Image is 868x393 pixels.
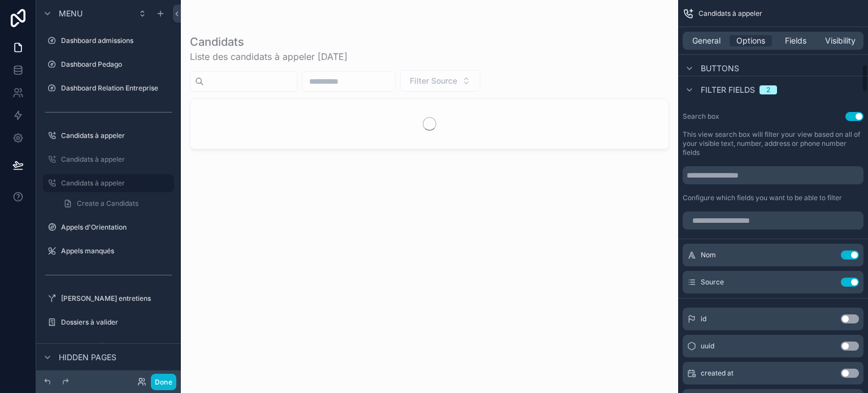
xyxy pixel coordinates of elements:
span: created at [701,369,734,378]
a: Candidats à appeler [43,150,174,169]
label: Dashboard admissions [61,36,172,45]
label: Search box [683,112,719,121]
a: Candidats à appeler [43,127,174,145]
a: Appels d'Orientation [43,218,174,236]
a: Appels manqués [43,242,174,260]
span: uuid [701,342,714,351]
span: Visibility [825,35,856,46]
span: General [692,35,721,46]
span: Candidats à appeler [698,9,762,18]
span: Buttons [701,63,739,74]
a: Candidats à appeler [43,174,174,192]
span: Menu [59,8,83,19]
span: Filter fields [701,84,755,96]
span: Create a Candidats [77,199,138,208]
span: id [701,314,706,323]
a: Dashboard Relation Entreprise [43,79,174,97]
label: Dashboard Pedago [61,60,172,69]
label: Dossiers à valider [61,318,172,327]
span: Options [736,35,765,46]
label: Appels d'Orientation [61,223,172,232]
span: Nom [701,251,716,260]
button: Done [151,374,176,390]
a: Dashboard Pedago [43,55,174,74]
label: [PERSON_NAME] entretiens [61,294,172,303]
a: Admissibles à suivre [43,337,174,355]
label: Candidats à appeler [61,131,172,140]
label: Candidats à appeler [61,179,167,188]
label: This view search box will filter your view based on all of your visible text, number, address or ... [683,130,863,157]
span: Fields [785,35,806,46]
a: Dossiers à valider [43,313,174,331]
span: Source [701,278,724,287]
label: Dashboard Relation Entreprise [61,84,172,93]
span: Hidden pages [59,352,116,363]
label: Configure which fields you want to be able to filter [683,193,842,202]
div: 2 [766,85,770,94]
a: Create a Candidats [57,195,174,213]
label: Candidats à appeler [61,155,172,164]
label: Admissibles à suivre [61,342,172,351]
label: Appels manqués [61,247,172,256]
a: [PERSON_NAME] entretiens [43,290,174,308]
a: Dashboard admissions [43,32,174,50]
